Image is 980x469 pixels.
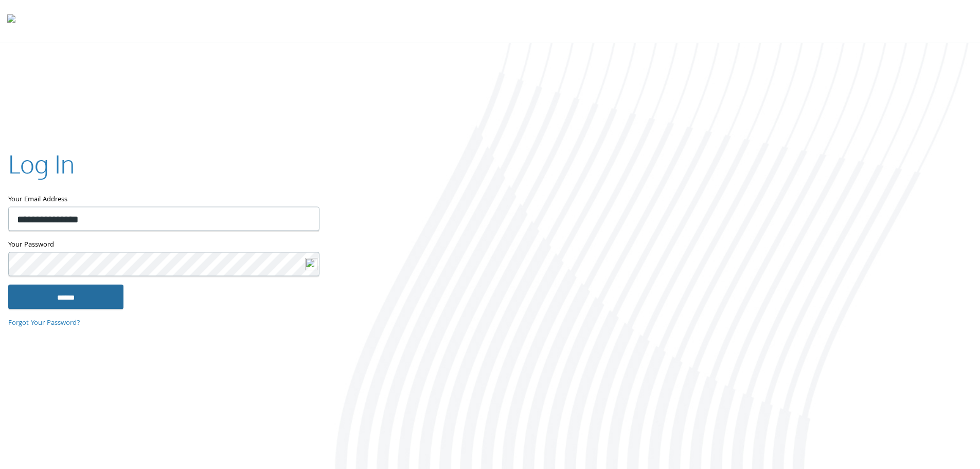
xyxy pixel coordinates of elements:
keeper-lock: Open Keeper Popup [299,258,311,270]
img: logo-new.svg [305,258,317,270]
img: todyl-logo-dark.svg [7,11,15,31]
h2: Log In [8,147,75,181]
a: Forgot Your Password? [8,318,80,329]
label: Your Password [8,239,318,252]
